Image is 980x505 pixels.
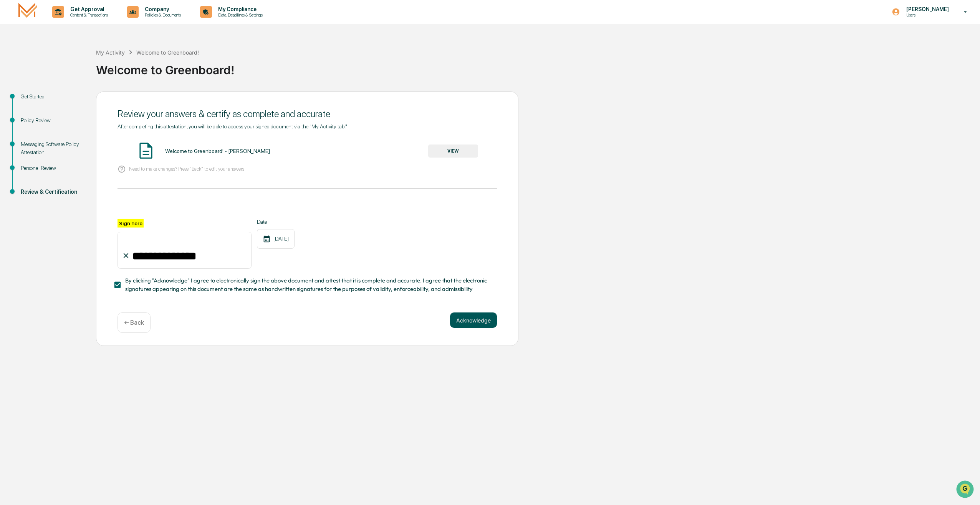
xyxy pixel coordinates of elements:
[21,93,84,101] div: Get Started
[125,276,491,294] span: By clicking "Acknowledge" I agree to electronically sign the above document and attest that it is...
[64,12,112,18] p: Content & Transactions
[8,98,14,104] div: 🖐️
[139,6,185,12] p: Company
[63,97,95,105] span: Attestations
[136,49,199,56] div: Welcome to Greenboard!
[21,188,84,196] div: Review & Certification
[124,319,144,326] p: ← Back
[118,219,144,228] label: Sign here
[139,12,185,18] p: Policies & Documents
[15,111,48,119] span: Data Lookup
[96,49,125,56] div: My Activity
[131,61,140,70] button: Start new chat
[118,123,347,130] span: After completing this attestation, you will be able to access your signed document via the "My Ac...
[129,166,244,172] p: Need to make changes? Press "Back" to edit your answers
[212,12,267,18] p: Data, Deadlines & Settings
[26,59,126,66] div: Start new chat
[21,140,84,156] div: Messaging Software Policy Attestation
[5,94,53,108] a: 🖐️Preclearance
[257,219,295,225] label: Date
[15,97,50,105] span: Preclearance
[18,3,37,21] img: logo
[257,229,295,249] div: [DATE]
[21,164,84,172] div: Personal Review
[96,57,976,77] div: Welcome to Greenboard!
[955,480,976,500] iframe: Open customer support
[212,6,267,12] p: My Compliance
[450,312,497,328] button: Acknowledge
[8,16,140,28] p: How can we help?
[8,112,14,118] div: 🔎
[56,98,62,104] div: 🗄️
[428,145,478,158] button: VIEW
[165,148,270,154] div: Welcome to Greenboard! - [PERSON_NAME]
[76,130,93,136] span: Pylon
[26,66,97,73] div: We're available if you need us!
[53,94,98,108] a: 🗄️Attestations
[900,12,953,18] p: Users
[64,6,112,12] p: Get Approval
[118,108,497,120] div: Review your answers & certify as complete and accurate
[136,141,156,160] img: Document Icon
[900,6,953,12] p: [PERSON_NAME]
[54,130,93,136] a: Powered byPylon
[21,116,84,125] div: Policy Review
[5,108,51,122] a: 🔎Data Lookup
[8,59,22,73] img: 1746055101610-c473b297-6a78-478c-a979-82029cc54cd1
